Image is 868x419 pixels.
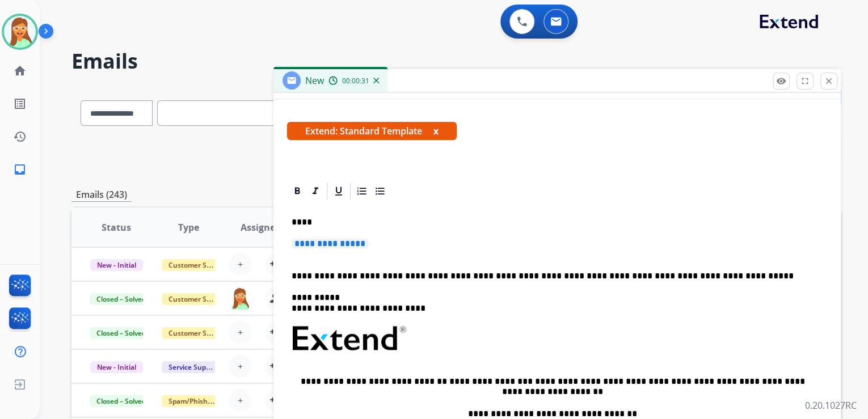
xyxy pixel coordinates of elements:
mat-icon: person_remove [269,291,283,305]
span: 00:00:31 [342,77,369,86]
span: + [238,393,243,407]
span: Extend: Standard Template [287,122,457,140]
span: New [305,74,324,87]
mat-icon: home [13,64,27,78]
img: agent-avatar [229,287,251,310]
button: + [229,253,251,276]
span: New - Initial [90,361,143,373]
h2: Emails [71,50,841,73]
span: Assignee [241,221,280,234]
span: Spam/Phishing [162,395,225,407]
span: + [238,359,243,373]
button: + [229,321,251,344]
mat-icon: remove_red_eye [776,76,786,86]
span: Type [178,221,199,234]
div: Bold [289,183,306,200]
span: + [238,325,243,339]
div: Italic [307,183,324,200]
span: Customer Support [162,327,235,339]
mat-icon: close [824,76,834,86]
span: Customer Support [162,293,235,305]
button: + [229,355,251,378]
mat-icon: inbox [13,163,27,176]
span: + [238,257,243,271]
mat-icon: person_add [269,359,283,373]
span: New - Initial [90,259,143,271]
mat-icon: fullscreen [800,76,810,86]
span: Closed – Solved [90,327,153,339]
mat-icon: history [13,130,27,143]
mat-icon: person_add [269,393,283,407]
mat-icon: person_add [269,257,283,271]
p: Emails (243) [71,188,132,202]
button: + [229,389,251,412]
span: Closed – Solved [90,293,153,305]
mat-icon: person_add [269,325,283,339]
mat-icon: list_alt [13,97,27,111]
span: Service Support [162,361,226,373]
span: Closed – Solved [90,395,153,407]
div: Underline [330,183,347,200]
img: avatar [4,16,36,48]
p: 0.20.1027RC [805,399,857,412]
div: Ordered List [353,183,370,200]
button: x [433,124,439,138]
span: Status [102,221,131,234]
span: Customer Support [162,259,235,271]
div: Bullet List [372,183,389,200]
